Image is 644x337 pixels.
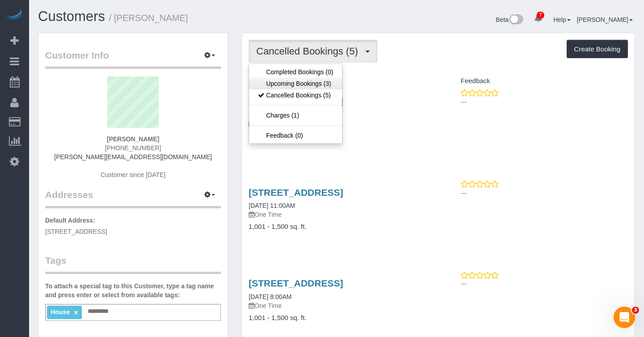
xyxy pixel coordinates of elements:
[461,279,628,288] p: ---
[567,40,628,59] button: Create Booking
[249,210,432,219] p: One Time
[249,187,343,198] a: [STREET_ADDRESS]
[508,14,523,26] img: New interface
[530,9,547,29] a: 7
[249,110,342,121] a: Charges (1)
[107,135,159,143] strong: [PERSON_NAME]
[45,282,221,299] label: To attach a special tag to this Customer, type a tag name and press enter or select from availabl...
[105,144,161,152] span: [PHONE_NUMBER]
[249,223,432,231] h4: 1,001 - 1,500 sq. ft.
[45,216,95,225] label: Default Address:
[54,153,212,160] a: [PERSON_NAME][EMAIL_ADDRESS][DOMAIN_NAME]
[249,130,342,141] a: Feedback (0)
[537,12,544,19] span: 7
[461,189,628,198] p: ---
[461,97,628,106] p: ---
[249,40,377,63] button: Cancelled Bookings (5)
[249,78,342,89] a: Upcoming Bookings (3)
[249,293,292,300] a: [DATE] 8:00AM
[109,13,188,23] small: / [PERSON_NAME]
[45,254,221,274] legend: Tags
[632,307,639,314] span: 3
[249,301,432,310] p: One Time
[249,202,295,209] a: [DATE] 11:00AM
[249,278,343,288] a: [STREET_ADDRESS]
[577,16,633,23] a: [PERSON_NAME]
[38,8,105,24] a: Customers
[256,46,362,57] span: Cancelled Bookings (5)
[249,314,432,322] h4: 1,001 - 1,500 sq. ft.
[45,49,221,69] legend: Customer Info
[614,307,635,328] iframe: Intercom live chat
[445,77,628,85] h4: Feedback
[553,16,571,23] a: Help
[74,309,78,316] a: ×
[101,171,165,178] span: Customer since [DATE]
[496,16,524,23] a: Beta
[45,228,107,235] span: [STREET_ADDRESS]
[5,9,23,21] img: Automaid Logo
[249,66,342,78] a: Completed Bookings (0)
[249,89,342,101] a: Cancelled Bookings (5)
[51,308,70,316] span: House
